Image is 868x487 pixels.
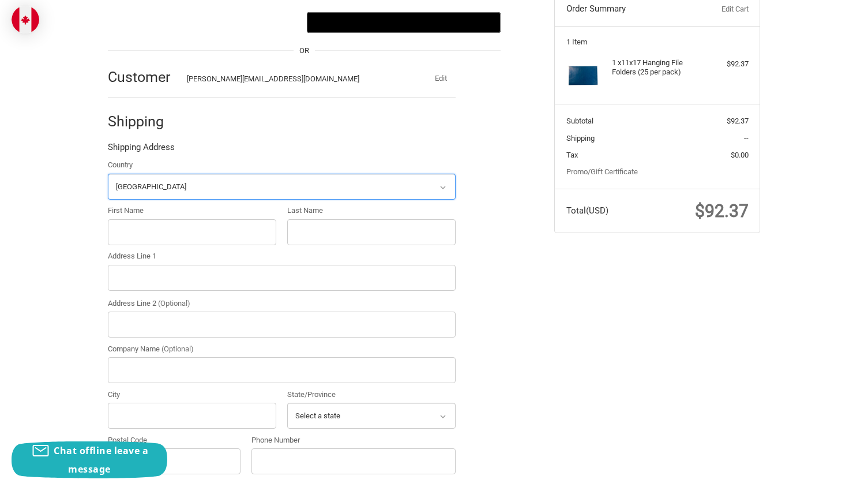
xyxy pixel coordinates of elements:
[108,205,276,216] label: First Name
[108,298,456,309] label: Address Line 2
[108,141,175,159] legend: Shipping Address
[727,117,749,125] span: $92.37
[612,58,700,77] h4: 1 x 11x17 Hanging File Folders (25 per pack)
[158,299,190,308] small: (Optional)
[287,205,456,216] label: Last Name
[307,12,501,33] button: Google Pay
[108,12,302,33] iframe: PayPal-paypal
[566,134,595,143] span: Shipping
[744,134,749,143] span: --
[566,205,608,216] span: Total (USD)
[566,38,749,47] h3: 1 Item
[161,344,194,353] small: (Optional)
[108,250,456,262] label: Address Line 1
[566,167,638,176] a: Promo/Gift Certificate
[54,444,148,475] span: Chat offline leave a message
[108,113,175,130] h2: Shipping
[566,151,578,159] span: Tax
[703,58,749,70] div: $92.37
[108,389,276,400] label: City
[426,70,456,87] button: Edit
[773,456,868,487] iframe: Google Customer Reviews
[294,45,315,57] span: OR
[187,73,404,85] div: [PERSON_NAME][EMAIL_ADDRESS][DOMAIN_NAME]
[731,151,749,159] span: $0.00
[108,434,241,446] label: Postal Code
[12,6,39,33] img: duty and tax information for Canada
[108,159,456,171] label: Country
[251,434,456,446] label: Phone Number
[12,441,167,478] button: Chat offline leave a message
[287,389,456,400] label: State/Province
[566,117,593,125] span: Subtotal
[566,3,692,15] h3: Order Summary
[691,3,748,15] a: Edit Cart
[695,201,749,221] span: $92.37
[108,343,456,355] label: Company Name
[108,68,175,86] h2: Customer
